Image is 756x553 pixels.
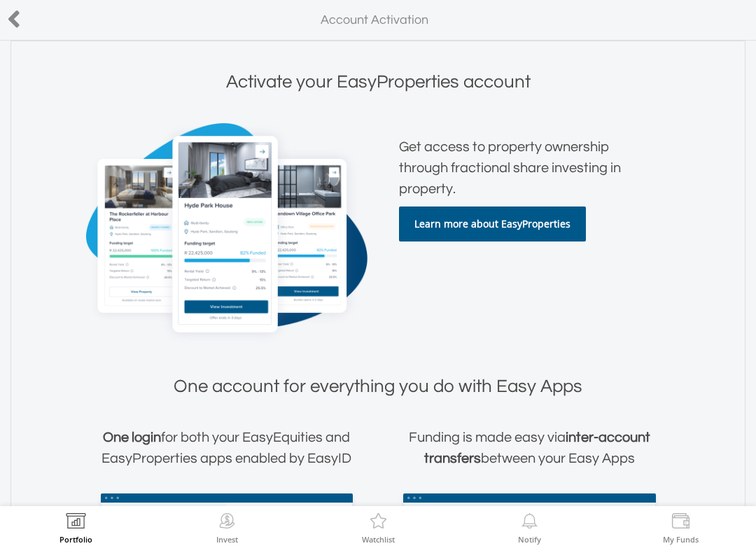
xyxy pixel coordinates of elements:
[216,513,238,533] img: Invest Now
[216,513,238,543] a: Invest
[321,11,428,29] label: Account Activation
[367,513,389,533] img: Watchlist
[518,535,541,543] label: Notify
[670,513,692,533] img: View Funds
[362,513,395,543] a: Watchlist
[65,513,87,533] img: View Portfolio
[663,535,699,543] label: My Funds
[216,535,238,543] label: Invest
[15,374,741,399] h1: One account for everything you do with Easy Apps
[59,535,92,543] label: Portfolio
[399,427,660,469] h2: Funding is made easy via between your Easy Apps
[518,513,541,543] a: Notify
[15,69,741,94] h1: Activate your EasyProperties account
[97,427,358,469] h2: for both your EasyEquities and EasyProperties apps enabled by EasyID
[86,122,368,346] img: Cards showing screenshots of EasyProperties
[519,513,540,533] img: View Notifications
[399,136,660,199] h2: Get access to property ownership through fractional share investing in property.
[103,430,161,444] b: One login
[399,206,586,241] a: Learn more about EasyProperties
[59,513,92,543] a: Portfolio
[362,535,395,543] label: Watchlist
[663,513,699,543] a: My Funds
